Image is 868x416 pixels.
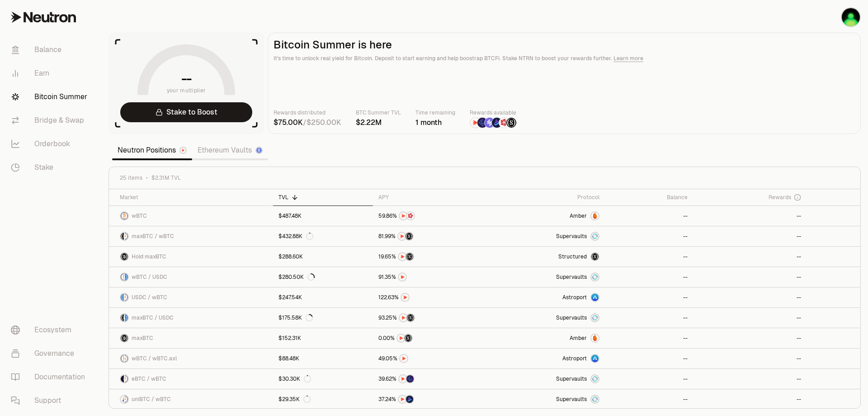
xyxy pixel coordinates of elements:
img: NTRN [400,314,407,321]
div: Market [120,194,268,201]
a: AmberAmber [490,206,605,226]
a: $30.30K [273,369,373,389]
img: maxBTC Logo [121,314,124,321]
a: -- [693,206,807,226]
button: NTRN [378,354,484,363]
a: Ethereum Vaults [192,141,268,159]
a: $175.58K [273,308,373,328]
a: SupervaultsSupervaults [490,369,605,389]
a: Bitcoin Summer [4,85,98,109]
a: Balance [4,38,98,62]
a: -- [605,247,693,267]
a: wBTC LogowBTC [109,206,273,226]
button: NTRNStructured Points [378,334,484,343]
h1: -- [181,72,192,86]
img: Supervaults [591,396,599,403]
a: NTRNStructured Points [373,308,489,328]
a: $88.48K [273,349,373,368]
span: 25 items [120,174,142,182]
a: maxBTC LogowBTC LogomaxBTC / wBTC [109,226,273,246]
div: $247.54K [278,294,302,301]
a: -- [605,287,693,307]
span: wBTC / USDC [132,273,167,281]
img: Supervaults [591,375,599,383]
img: EtherFi Points [477,118,487,128]
img: NTRN [401,294,409,301]
div: $288.60K [278,253,303,260]
div: $29.35K [278,396,311,403]
img: wBTC Logo [125,396,128,403]
a: -- [693,389,807,409]
a: SupervaultsSupervaults [490,308,605,328]
img: maxBTC Logo [121,335,128,342]
img: NTRN [400,212,407,220]
a: -- [605,206,693,226]
a: $432.88K [273,226,373,246]
span: USDC / wBTC [132,294,167,301]
div: $487.48K [278,212,302,220]
img: USDC Logo [121,294,124,301]
span: $2.31M TVL [151,174,181,182]
img: Bedrock Diamonds [406,396,413,403]
span: maxBTC [132,335,153,342]
div: Protocol [495,194,599,201]
img: wBTC Logo [121,355,124,362]
img: Ethereum Logo [256,148,262,153]
img: Structured Points [506,118,516,128]
img: USDC Logo [125,273,128,281]
img: Fun Fund [842,8,860,26]
a: Governance [4,342,98,365]
a: maxBTC LogoHold maxBTC [109,247,273,267]
img: maxBTC [591,253,599,260]
button: NTRN [378,273,484,282]
div: $152.31K [278,335,301,342]
a: $280.50K [273,267,373,287]
span: your multiplier [167,86,206,95]
button: NTRNBedrock Diamonds [378,395,484,404]
span: Astroport [562,355,587,362]
a: NTRNStructured Points [373,247,489,267]
div: $175.58K [278,314,313,321]
button: NTRNMars Fragments [378,211,484,220]
a: Astroport [490,287,605,307]
span: Structured [558,253,587,260]
img: uniBTC Logo [121,396,124,403]
img: Neutron Logo [180,148,186,153]
img: wBTC Logo [125,294,128,301]
a: $247.54K [273,287,373,307]
a: $29.35K [273,389,373,409]
a: Stake [4,156,98,179]
a: AmberAmber [490,328,605,348]
a: NTRNBedrock Diamonds [373,389,489,409]
a: eBTC LogowBTC LogoeBTC / wBTC [109,369,273,389]
img: NTRN [398,233,406,240]
a: Support [4,389,98,412]
a: $288.60K [273,247,373,267]
img: Supervaults [591,273,599,281]
img: Bedrock Diamonds [492,118,502,128]
button: NTRNStructured Points [378,232,484,241]
img: NTRN [397,335,405,342]
a: -- [693,369,807,389]
img: Solv Points [485,118,495,128]
a: -- [693,349,807,368]
div: $88.48K [278,355,299,362]
div: $432.88K [278,233,313,240]
a: NTRNStructured Points [373,226,489,246]
img: eBTC Logo [121,375,124,383]
a: maxBTC LogomaxBTC [109,328,273,348]
a: SupervaultsSupervaults [490,226,605,246]
img: wBTC Logo [125,233,128,240]
a: Orderbook [4,132,98,156]
span: Supervaults [556,314,587,321]
img: wBTC Logo [121,273,124,281]
img: Structured Points [405,335,412,342]
a: -- [605,349,693,368]
a: $487.48K [273,206,373,226]
a: NTRNStructured Points [373,328,489,348]
a: maxBTC LogoUSDC LogomaxBTC / USDC [109,308,273,328]
a: -- [605,267,693,287]
img: NTRN [399,253,406,260]
p: Rewards distributed [274,108,341,117]
a: NTRN [373,267,489,287]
